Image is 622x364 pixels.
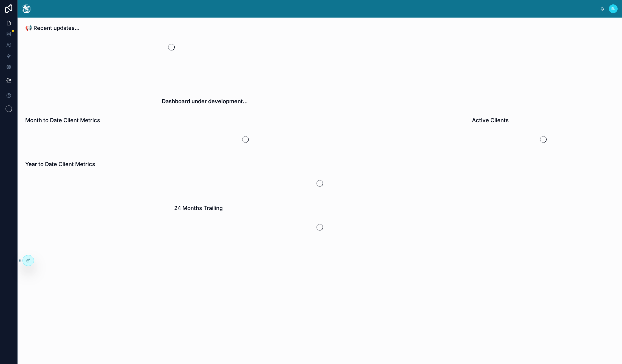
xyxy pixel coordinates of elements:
span: EL [611,7,615,11]
h1: Year to Date Client Metrics [25,160,95,168]
h1: Active Clients [472,116,509,124]
h1: Month to Date Client Metrics [25,116,100,124]
img: App logo [22,4,31,13]
h3: Dashboard under development... [162,97,478,105]
h1: 24 Months Trailing [174,204,223,212]
h1: 📢 Recent updates... [25,24,80,32]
